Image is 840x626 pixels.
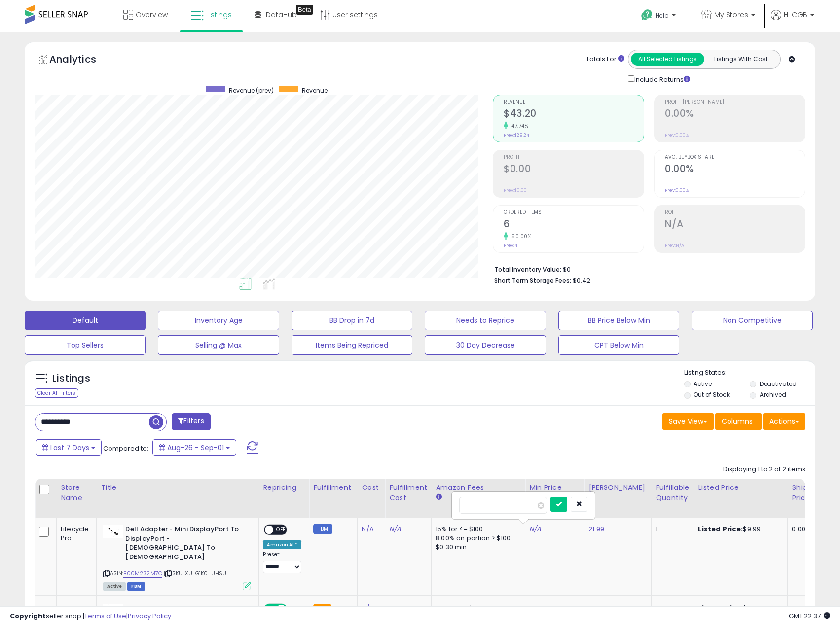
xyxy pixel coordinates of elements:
div: $0.30 min [436,543,517,552]
a: N/A [529,524,541,534]
button: Items Being Repriced [292,335,412,355]
b: Listed Price: [698,524,743,534]
b: Total Inventory Value: [494,265,561,274]
span: Profit [504,155,644,160]
div: 1 [656,525,686,534]
div: Preset: [263,551,301,573]
div: Lifecycle Pro [61,525,89,543]
div: 0.00 [792,525,808,534]
button: Listings With Cost [704,53,777,66]
span: Revenue [302,86,328,95]
button: Save View [662,413,714,430]
div: Displaying 1 to 2 of 2 items [723,465,805,474]
span: Columns [722,417,753,426]
button: Aug-26 - Sep-01 [152,439,236,456]
a: Help [633,1,686,32]
button: Filters [172,413,210,430]
a: N/A [389,524,401,534]
h2: 6 [504,218,644,232]
h2: N/A [665,218,805,232]
span: Help [656,11,669,20]
small: 47.74% [508,122,528,130]
span: Compared to: [103,444,148,453]
div: Cost [362,483,381,493]
div: Ship Price [792,483,811,503]
div: Clear All Filters [35,388,78,398]
h2: 0.00% [665,108,805,121]
div: Repricing [263,483,305,493]
label: Archived [760,390,786,399]
p: Listing States: [684,368,815,378]
div: 8.00% on portion > $100 [436,534,517,543]
div: Include Returns [621,73,702,85]
div: Amazon Fees [436,483,521,493]
div: 3.06 [389,604,424,613]
label: Deactivated [760,380,797,388]
span: Profit [PERSON_NAME] [665,100,805,105]
a: N/A [362,524,373,534]
a: 21.99 [588,603,604,613]
button: Top Sellers [25,335,146,355]
small: Prev: 0.00% [665,132,689,138]
div: Totals For [586,55,624,64]
label: Active [694,380,712,388]
small: Prev: N/A [665,243,684,248]
img: 21owEZPXnYL._SL40_.jpg [103,604,123,617]
span: Revenue [504,100,644,105]
div: 133 [656,604,686,613]
span: Revenue (prev) [229,86,274,95]
h2: $0.00 [504,163,644,176]
div: Title [101,483,255,493]
div: 0.00 [792,604,808,613]
small: 50.00% [508,233,531,240]
span: ROI [665,210,805,215]
div: seller snap | | [10,612,171,621]
span: Last 7 Days [50,443,89,452]
div: Min Price [529,483,580,493]
button: BB Price Below Min [558,311,679,330]
div: [PERSON_NAME] [588,483,647,493]
button: All Selected Listings [631,53,704,66]
b: Dell Adapter - Mini DisplayPort To DisplayPort - [DEMOGRAPHIC_DATA] To [DEMOGRAPHIC_DATA] [125,525,245,564]
div: 15% for <= $100 [436,604,517,613]
a: Privacy Policy [128,611,171,621]
button: Inventory Age [158,311,279,330]
div: Store Name [61,483,92,503]
span: DataHub [266,10,297,20]
h2: 0.00% [665,163,805,176]
small: Prev: $29.24 [504,132,529,138]
strong: Copyright [10,611,46,621]
div: Amazon AI * [263,540,301,549]
small: Prev: 0.00% [665,187,689,193]
button: Selling @ Max [158,335,279,355]
span: Overview [136,10,168,20]
span: My Stores [714,10,748,20]
small: Prev: 4 [504,243,517,248]
a: Terms of Use [84,611,126,621]
small: FBM [313,524,332,534]
button: Last 7 Days [36,439,102,456]
div: $7.20 [698,604,780,613]
span: Aug-26 - Sep-01 [167,443,224,452]
a: N/A [362,603,373,613]
span: Ordered Items [504,210,644,215]
button: Actions [763,413,805,430]
h5: Analytics [49,52,115,69]
button: Needs to Reprice [425,311,546,330]
span: All listings currently available for purchase on Amazon [103,582,126,591]
button: CPT Below Min [558,335,679,355]
img: 21owEZPXnYL._SL40_.jpg [103,525,123,538]
div: ASIN: [103,525,251,589]
div: Fulfillment Cost [389,483,427,503]
a: B00M232M7C [123,569,162,578]
small: FBA [313,604,331,615]
button: 30 Day Decrease [425,335,546,355]
a: 21.99 [588,524,604,534]
span: ON [265,605,278,613]
li: $0 [494,263,798,275]
span: FBM [127,582,145,591]
div: Listed Price [698,483,783,493]
a: Hi CGB [771,10,814,32]
span: | SKU: XU-G1K0-UHSU [164,569,226,577]
div: Tooltip anchor [296,5,313,15]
